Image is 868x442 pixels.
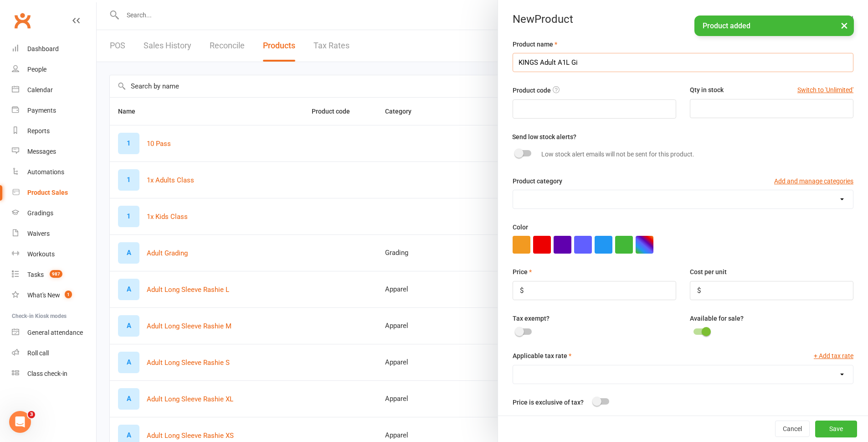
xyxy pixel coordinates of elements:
a: Calendar [12,80,96,100]
label: Low stock alert emails will not be sent for this product. [541,149,694,159]
a: Class kiosk mode [12,364,96,384]
div: Payments [27,107,56,114]
div: Workouts [27,250,55,258]
div: Automations [27,168,64,176]
span: 1 [65,291,72,298]
button: Switch to 'Unlimited' [797,85,853,95]
label: Applicable tax rate [513,351,571,361]
button: + Add tax rate [814,351,853,361]
iframe: Intercom live chat [9,411,31,433]
a: Waivers [12,224,96,244]
label: Price is exclusive of tax? [513,397,584,407]
label: Price [513,267,532,277]
a: Product Sales [12,182,96,203]
div: Gradings [27,209,53,217]
a: Clubworx [11,9,34,32]
div: Calendar [27,86,53,94]
div: Waivers [27,230,50,237]
a: Gradings [12,203,96,224]
a: Reports [12,121,96,141]
div: Class check-in [27,370,67,377]
label: Send low stock alerts? [512,132,576,142]
label: Product code [513,85,551,95]
span: 3 [28,411,35,418]
label: Cost per unit [690,267,727,277]
a: What's New1 [12,285,96,306]
label: Product category [513,176,562,186]
label: Qty in stock [690,85,724,95]
a: Workouts [12,244,96,265]
label: Product name [513,39,557,49]
div: What's New [27,291,60,299]
button: Save [815,421,857,437]
div: Product added [694,16,854,36]
a: Automations [12,162,96,182]
div: Dashboard [27,45,59,52]
a: Payments [12,100,96,121]
div: Roll call [27,349,49,357]
a: General attendance kiosk mode [12,322,96,343]
button: × [836,16,853,35]
div: Messages [27,148,56,155]
div: New Product [498,13,868,26]
label: Available for sale? [690,313,744,323]
div: General attendance [27,329,83,336]
span: 987 [50,270,62,278]
a: Messages [12,141,96,162]
div: Product Sales [27,189,68,196]
a: Tasks 987 [12,265,96,285]
button: Cancel [775,421,810,437]
a: Roll call [12,343,96,364]
a: Dashboard [12,39,96,59]
button: Add and manage categories [774,176,853,186]
a: People [12,59,96,80]
div: $ [520,285,524,296]
div: People [27,66,46,73]
label: Color [513,222,528,232]
div: Reports [27,127,50,135]
div: Tasks [27,271,44,278]
label: Tax exempt? [513,313,550,323]
div: $ [697,285,701,296]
